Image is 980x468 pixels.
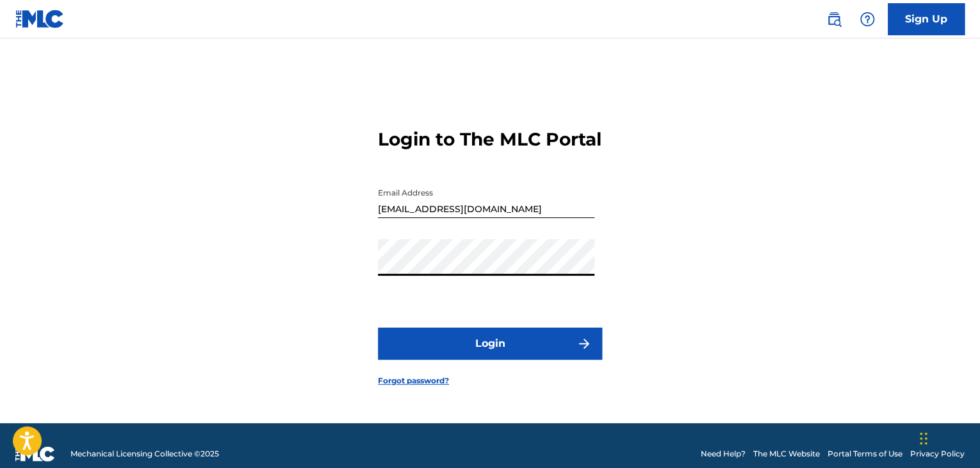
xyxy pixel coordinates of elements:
img: f7272a7cc735f4ea7f67.svg [576,336,592,351]
div: Help [854,6,880,32]
a: The MLC Website [753,448,820,460]
span: Mechanical Licensing Collective © 2025 [70,448,219,460]
a: Forgot password? [378,375,449,387]
a: Portal Terms of Use [828,448,902,460]
a: Need Help? [701,448,746,460]
button: Login [378,328,602,360]
iframe: Chat Widget [916,406,980,468]
a: Public Search [821,6,847,32]
div: Drag [920,419,927,458]
img: logo [15,446,55,462]
img: help [860,12,875,27]
a: Privacy Policy [910,448,965,460]
h3: Login to The MLC Portal [378,128,601,151]
img: MLC Logo [15,10,65,28]
img: search [826,12,842,27]
a: Sign Up [888,3,965,35]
